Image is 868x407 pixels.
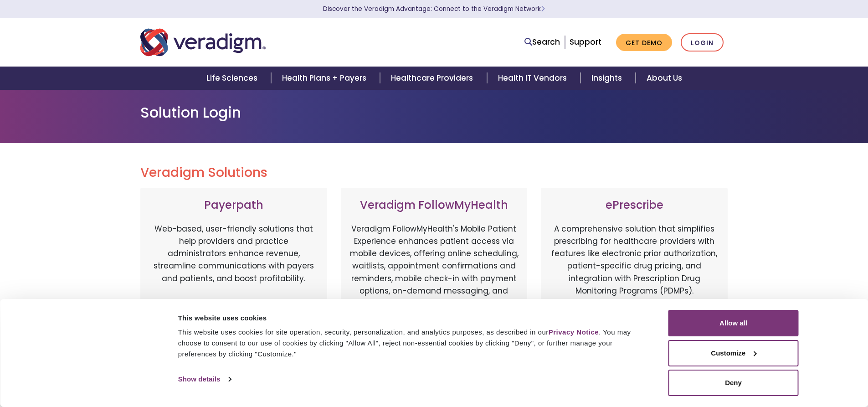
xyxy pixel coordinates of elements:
button: Deny [668,370,799,396]
a: Health Plans + Payers [271,67,380,90]
a: About Us [636,67,693,90]
a: Health IT Vendors [487,67,580,90]
a: Life Sciences [195,67,271,90]
div: This website uses cookies [178,313,648,324]
div: This website uses cookies for site operation, security, personalization, and analytics purposes, ... [178,327,648,360]
h3: ePrescribe [550,199,719,212]
a: Support [570,36,601,47]
p: Web-based, user-friendly solutions that help providers and practice administrators enhance revenu... [149,223,318,319]
h2: Veradigm Solutions [140,165,728,180]
span: Learn More [541,5,545,13]
a: Login [681,33,724,52]
a: Search [524,36,560,48]
a: Privacy Notice [549,328,599,336]
p: Veradigm FollowMyHealth's Mobile Patient Experience enhances patient access via mobile devices, o... [350,223,519,309]
button: Customize [668,340,799,366]
a: Show details [178,372,231,386]
h3: Veradigm FollowMyHealth [350,199,519,212]
a: Discover the Veradigm Advantage: Connect to the Veradigm NetworkLearn More [323,5,545,13]
h3: Payerpath [149,199,318,212]
a: Healthcare Providers [380,67,487,90]
h1: Solution Login [140,104,728,121]
button: Allow all [668,310,799,336]
p: A comprehensive solution that simplifies prescribing for healthcare providers with features like ... [550,223,719,319]
img: Veradigm logo [140,27,266,57]
a: Get Demo [616,34,672,52]
a: Insights [580,67,636,90]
